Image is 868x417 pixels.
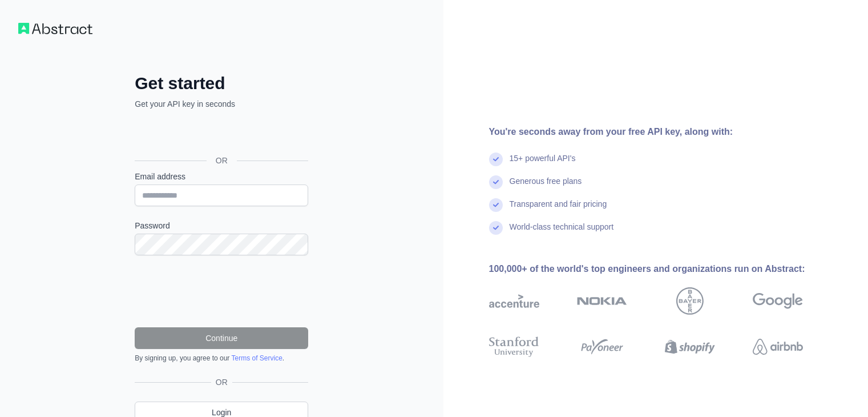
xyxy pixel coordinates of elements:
div: By signing up, you agree to our . [135,354,308,363]
div: You're seconds away from your free API key, along with: [489,125,839,139]
img: payoneer [577,334,627,359]
span: OR [211,376,232,388]
img: check mark [489,175,503,189]
a: Terms of Service [231,354,282,362]
button: Continue [135,327,308,349]
label: Email address [135,171,308,182]
h2: Get started [135,73,308,94]
img: check mark [489,153,503,166]
iframe: Sign in with Google Button [129,122,312,147]
div: 100,000+ of the world's top engineers and organizations run on Abstract: [489,262,839,276]
img: google [753,287,803,315]
img: Workflow [18,23,92,34]
div: Transparent and fair pricing [510,198,607,221]
img: bayer [676,287,704,315]
img: check mark [489,221,503,235]
img: accenture [489,287,539,315]
img: airbnb [753,334,803,359]
div: Generous free plans [510,175,582,198]
img: stanford university [489,334,539,359]
div: World-class technical support [510,221,614,244]
img: shopify [665,334,715,359]
iframe: reCAPTCHA [135,269,308,314]
span: OR [207,155,237,166]
label: Password [135,220,308,231]
p: Get your API key in seconds [135,98,308,110]
img: nokia [577,287,627,315]
img: check mark [489,198,503,212]
div: 15+ powerful API's [510,153,576,175]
